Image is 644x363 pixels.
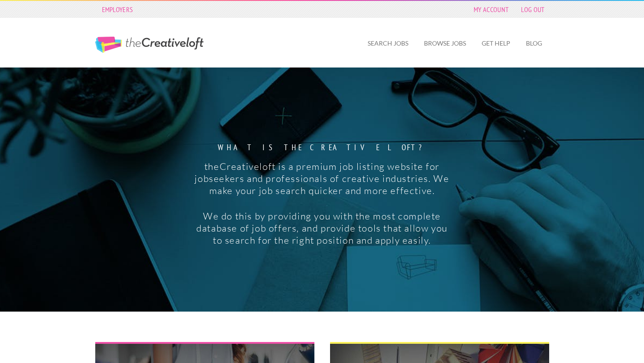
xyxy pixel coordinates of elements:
[519,33,549,54] a: Blog
[193,160,451,197] p: theCreativeloft is a premium job listing website for jobseekers and professionals of creative ind...
[475,33,517,54] a: Get Help
[193,144,451,152] strong: What is the creative loft?
[417,33,473,54] a: Browse Jobs
[360,33,415,54] a: Search Jobs
[97,3,138,16] a: Employers
[469,3,513,16] a: My Account
[517,3,549,16] a: Log Out
[193,210,451,246] p: We do this by providing you with the most complete database of job offers, and provide tools that...
[95,37,203,53] a: The Creative Loft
